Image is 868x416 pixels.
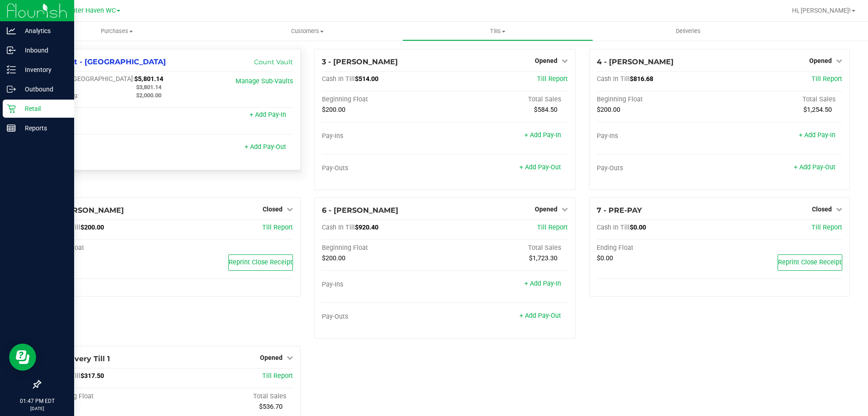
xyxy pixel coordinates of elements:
[263,206,283,213] span: Closed
[7,26,16,35] inline-svg: Analytics
[597,254,613,262] span: $0.00
[134,75,163,83] span: $5,801.14
[80,372,104,380] span: $317.50
[778,258,842,266] span: Reprint Close Receipt
[794,163,835,171] a: + Add Pay-Out
[22,22,212,41] a: Purchases
[524,131,561,139] a: + Add Pay-In
[47,112,170,120] div: Pay-Ins
[47,354,110,363] span: 8 - Delivery Till 1
[4,397,70,405] p: 01:47 PM EDT
[519,312,561,320] a: + Add Pay-Out
[355,224,378,231] span: $920.40
[534,106,557,114] span: $584.50
[792,7,851,14] span: Hi, [PERSON_NAME]!
[7,85,16,94] inline-svg: Outbound
[597,96,720,104] div: Beginning Float
[47,206,124,215] span: 5 - [PERSON_NAME]
[16,45,70,56] p: Inbound
[597,132,720,140] div: Pay-Ins
[519,163,561,171] a: + Add Pay-Out
[236,77,293,85] a: Manage Sub-Vaults
[9,344,36,371] iframe: Resource center
[262,372,293,380] a: Till Report
[799,131,835,139] a: + Add Pay-In
[47,144,170,152] div: Pay-Outs
[664,27,713,35] span: Deliveries
[719,96,842,104] div: Total Sales
[597,75,630,83] span: Cash In Till
[47,75,134,83] span: Cash In [GEOGRAPHIC_DATA]:
[322,313,445,321] div: Pay-Outs
[529,254,557,262] span: $1,723.30
[630,224,646,231] span: $0.00
[403,27,592,35] span: Tills
[524,280,561,287] a: + Add Pay-In
[212,27,402,35] span: Customers
[812,206,832,213] span: Closed
[809,57,832,64] span: Opened
[136,92,161,99] span: $2,000.00
[262,224,293,231] a: Till Report
[22,27,212,35] span: Purchases
[322,164,445,172] div: Pay-Outs
[322,96,445,104] div: Beginning Float
[355,75,378,83] span: $514.00
[597,57,674,66] span: 4 - [PERSON_NAME]
[778,254,842,271] button: Reprint Close Receipt
[630,75,653,83] span: $816.68
[597,224,630,231] span: Cash In Till
[16,123,70,134] p: Reports
[7,46,16,55] inline-svg: Inbound
[229,258,292,266] span: Reprint Close Receipt
[47,392,170,401] div: Beginning Float
[16,84,70,95] p: Outbound
[322,75,355,83] span: Cash In Till
[47,57,166,66] span: 1 - Vault - [GEOGRAPHIC_DATA]
[7,104,16,113] inline-svg: Retail
[170,392,293,401] div: Total Sales
[445,244,568,252] div: Total Sales
[322,57,398,66] span: 3 - [PERSON_NAME]
[535,57,557,64] span: Opened
[537,224,568,231] a: Till Report
[811,224,842,231] a: Till Report
[16,64,70,75] p: Inventory
[322,244,445,252] div: Beginning Float
[212,22,402,41] a: Customers
[4,405,70,412] p: [DATE]
[260,354,283,361] span: Opened
[537,75,568,83] a: Till Report
[322,206,398,215] span: 6 - [PERSON_NAME]
[811,75,842,83] span: Till Report
[322,281,445,289] div: Pay-Ins
[16,103,70,114] p: Retail
[322,224,355,231] span: Cash In Till
[250,111,286,119] a: + Add Pay-In
[597,164,720,172] div: Pay-Outs
[322,254,345,262] span: $200.00
[7,65,16,74] inline-svg: Inventory
[259,403,283,411] span: $536.70
[7,124,16,133] inline-svg: Reports
[402,22,593,41] a: Tills
[245,143,286,151] a: + Add Pay-Out
[254,58,293,66] a: Count Vault
[593,22,783,41] a: Deliveries
[228,254,293,271] button: Reprint Close Receipt
[47,244,170,252] div: Ending Float
[322,132,445,140] div: Pay-Ins
[597,106,620,114] span: $200.00
[535,206,557,213] span: Opened
[16,25,70,36] p: Analytics
[597,206,642,215] span: 7 - PRE-PAY
[597,244,720,252] div: Ending Float
[64,7,116,14] span: Winter Haven WC
[80,224,104,231] span: $200.00
[445,96,568,104] div: Total Sales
